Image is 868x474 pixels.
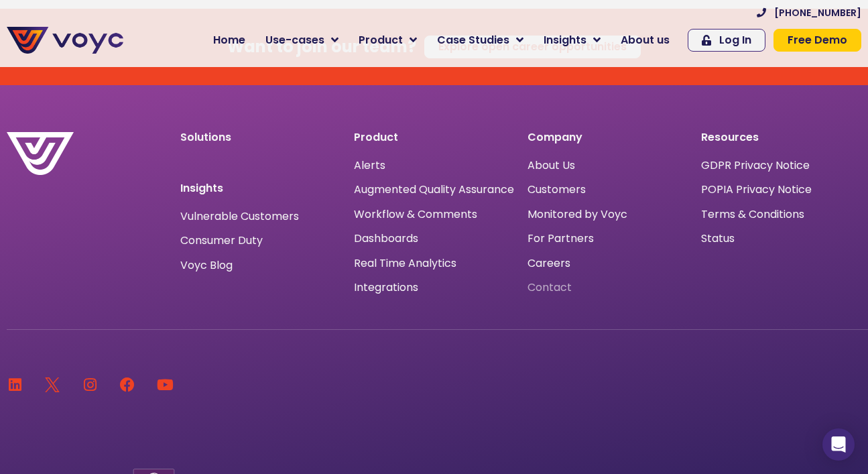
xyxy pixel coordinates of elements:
[437,32,509,48] span: Case Studies
[354,132,514,143] p: Product
[621,32,670,48] span: About us
[773,29,861,52] a: Free Demo
[213,32,245,48] span: Home
[528,132,688,143] p: Company
[265,32,324,48] span: Use-cases
[788,35,847,46] span: Free Demo
[611,27,680,54] a: About us
[180,129,231,145] a: Solutions
[180,235,263,246] a: Consumer Duty
[349,27,427,54] a: Product
[203,27,255,54] a: Home
[354,183,514,196] a: Augmented Quality Assurance
[544,32,586,48] span: Insights
[180,183,340,194] p: Insights
[774,8,861,17] span: [PHONE_NUMBER]
[180,211,299,222] a: Vulnerable Customers
[359,32,403,48] span: Product
[822,428,855,461] div: Open Intercom Messenger
[719,35,751,46] span: Log In
[255,27,349,54] a: Use-cases
[427,27,534,54] a: Case Studies
[701,132,861,143] p: Resources
[534,27,611,54] a: Insights
[688,29,765,52] a: Log In
[757,8,861,17] a: [PHONE_NUMBER]
[7,27,123,54] img: voyc-full-logo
